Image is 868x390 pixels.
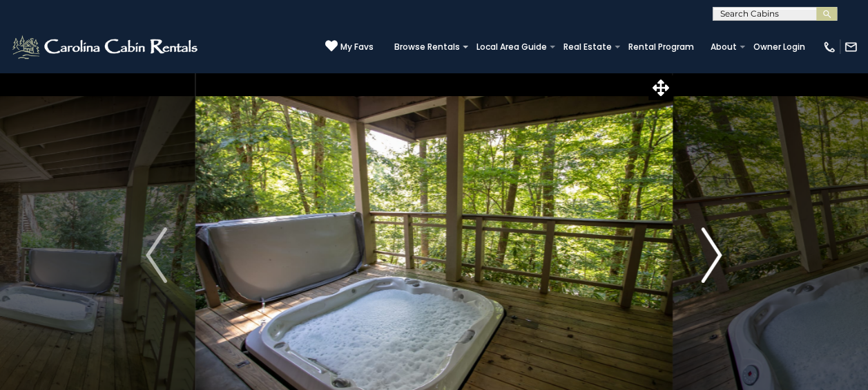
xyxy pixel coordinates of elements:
img: phone-regular-white.png [822,40,836,54]
img: arrow [146,228,166,283]
img: White-1-2.png [10,33,202,61]
a: Real Estate [557,37,619,57]
span: My Favs [340,41,374,53]
a: Browse Rentals [387,37,467,57]
img: mail-regular-white.png [844,40,858,54]
a: About [704,37,744,57]
a: Rental Program [621,37,701,57]
a: My Favs [325,39,374,54]
a: Local Area Guide [470,37,554,57]
img: arrow [701,228,722,283]
a: Owner Login [746,37,812,57]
